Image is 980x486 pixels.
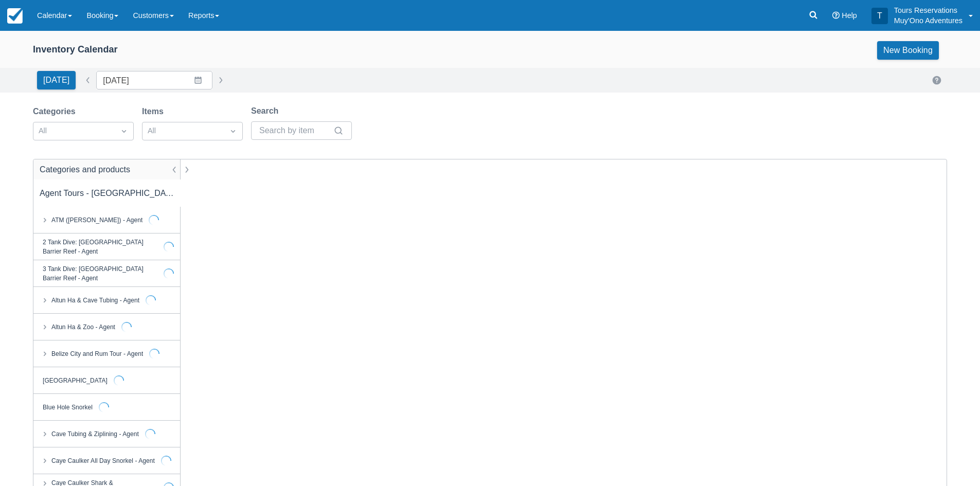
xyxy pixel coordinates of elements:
[96,71,212,89] input: Date
[142,105,168,118] label: Items
[51,349,143,358] div: Belize City and Rum Tour - Agent
[43,402,93,411] div: Blue Hole Snorkel
[51,322,115,331] div: Altun Ha & Zoo - Agent
[877,41,939,60] a: New Booking
[33,44,118,56] div: Inventory Calendar
[832,12,840,19] i: Help
[871,8,888,24] div: T
[33,105,80,118] label: Categories
[43,375,108,385] div: [GEOGRAPHIC_DATA]
[51,429,139,438] div: Cave Tubing & Ziplining - Agent
[251,105,282,117] label: Search
[37,71,76,89] button: [DATE]
[51,295,139,304] div: Altun Ha & Cave Tubing - Agent
[228,126,238,136] span: Dropdown icon
[40,163,130,175] div: Categories and products
[894,15,963,26] p: Muy'Ono Adventures
[842,11,857,20] span: Help
[40,187,174,199] div: Agent Tours - [GEOGRAPHIC_DATA][PERSON_NAME] Caulker/[GEOGRAPHIC_DATA] City Tours
[259,121,331,140] input: Search by item
[51,215,142,224] div: ATM ([PERSON_NAME]) - Agent
[43,264,157,282] div: 3 Tank Dive: [GEOGRAPHIC_DATA] Barrier Reef - Agent
[119,126,129,136] span: Dropdown icon
[894,5,963,15] p: Tours Reservations
[51,456,155,465] div: Caye Caulker All Day Snorkel - Agent
[7,8,23,24] img: checkfront-main-nav-mini-logo.png
[43,237,157,256] div: 2 Tank Dive: [GEOGRAPHIC_DATA] Barrier Reef - Agent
